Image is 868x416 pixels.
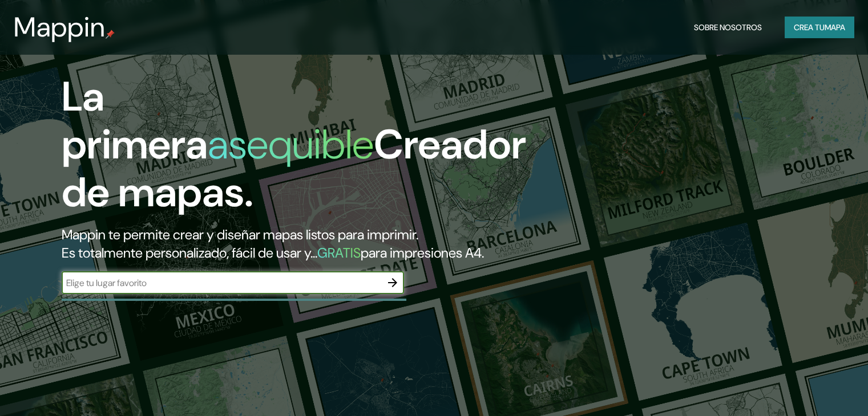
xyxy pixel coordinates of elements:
[785,17,854,38] button: Crea tumapa
[62,276,381,289] input: Elige tu lugar favorito
[62,244,317,262] font: Es totalmente personalizado, fácil de usar y...
[106,30,115,39] img: pin de mapeo
[317,244,361,262] font: GRATIS
[825,22,845,32] font: mapa
[689,17,766,38] button: Sobre nosotros
[62,118,526,219] font: Creador de mapas.
[361,244,484,262] font: para impresiones A4.
[694,22,762,32] font: Sobre nosotros
[208,118,374,171] font: asequible
[14,9,106,45] font: Mappin
[62,226,418,243] font: Mappin te permite crear y diseñar mapas listos para imprimir.
[62,70,208,171] font: La primera
[794,22,825,32] font: Crea tu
